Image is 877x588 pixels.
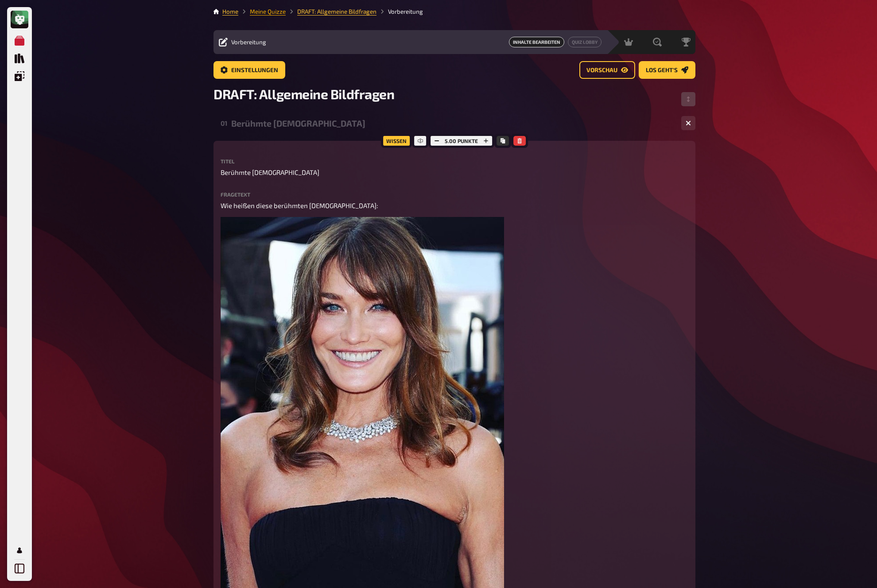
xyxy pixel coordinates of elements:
a: Einblendungen [11,67,28,85]
li: DRAFT: Allgemeine Bildfragen [286,7,376,16]
a: DRAFT: Allgemeine Bildfragen [297,8,376,15]
a: Quiz Lobby [568,37,601,47]
div: 01 [221,119,228,127]
a: Meine Quizze [250,8,286,15]
button: Kopieren [497,136,509,146]
a: Meine Quizze [11,32,28,50]
a: Quiz Sammlung [11,50,28,67]
span: Einstellungen [231,67,278,73]
span: Wie heißen diese berühmten [DEMOGRAPHIC_DATA]: [221,201,378,209]
div: Berühmte [DEMOGRAPHIC_DATA] [231,118,674,128]
button: Reihenfolge anpassen [681,92,695,106]
a: Einstellungen [213,61,285,79]
label: Titel [221,159,688,164]
span: DRAFT: Allgemeine Bildfragen [213,86,394,102]
span: Inhalte Bearbeiten [509,37,564,47]
li: Vorbereitung [376,7,423,16]
span: Berühmte [DEMOGRAPHIC_DATA] [221,167,319,178]
a: Home [222,8,238,15]
label: Fragetext [221,192,688,197]
span: Vorbereitung [231,39,266,46]
div: Wissen [381,134,412,148]
span: Los geht's [646,67,678,73]
a: Vorschau [579,61,635,79]
li: Meine Quizze [238,7,286,16]
a: Los geht's [639,61,695,79]
li: Home [222,7,238,16]
a: Mein Konto [11,542,28,559]
span: Vorschau [586,67,617,73]
div: 5.00 Punkte [428,134,494,148]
